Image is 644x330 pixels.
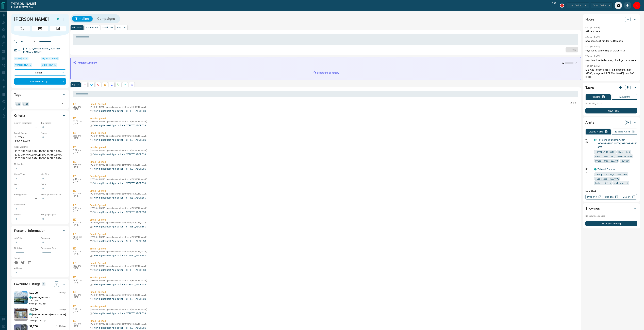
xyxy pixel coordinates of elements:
[90,83,93,86] svg: Lead Browsing Activity
[585,17,594,22] h2: Notes
[29,299,66,302] p: 2 BD | 2 BA
[14,145,66,148] p: Areas Searched:
[29,324,38,328] p: $2,700
[14,247,39,250] p: Birthday:
[41,63,66,68] div: Sun Jul 06 2025
[93,297,146,301] p: Viewing Request Application - [STREET_ADDRESS]
[73,149,85,151] p: 3:01 am
[93,268,146,272] p: Viewing Request Application - [STREET_ADDRESS]
[603,96,604,98] p: 0
[11,291,31,304] img: Favourited listing
[585,190,637,193] p: New Alert:
[117,83,120,86] svg: Requests
[93,196,146,200] p: Viewing Request Application - [STREET_ADDRESS]
[624,2,631,9] div: Mute
[73,120,85,123] p: 12:02 pm
[93,138,146,142] p: Viewing Request Application - [STREET_ADDRESS]
[73,296,85,298] p: [DATE]
[93,167,146,171] p: Viewing Request Application - [STREET_ADDRESS]
[73,123,85,125] p: [DATE]
[93,182,146,185] p: Viewing Request Application - [STREET_ADDRESS]
[585,206,600,211] h2: Showings
[615,2,622,9] div: Audio Settings
[93,210,146,214] p: Viewing Request Application - [STREET_ADDRESS]
[90,131,577,135] p: Email - Opened
[73,250,85,253] p: 3:14 pm
[585,55,600,57] p: 7:54 pm [DATE]
[32,313,66,316] p: [STREET_ADDRESS][PERSON_NAME]
[585,168,592,171] p: Off
[603,194,620,200] a: Condos
[41,237,66,240] p: Company:
[16,102,20,105] span: aug
[552,2,556,9] p: 0:00
[73,60,578,66] div: Activity Summary
[14,281,40,287] h2: Favourite Listings
[585,65,600,67] p: 6:58 pm [DATE]
[90,247,577,250] p: Email - Opened
[97,83,100,86] svg: Calls
[90,305,577,308] p: Email - Opened
[93,326,146,330] p: Viewing Request Application - [STREET_ADDRESS]
[73,265,85,267] p: 1:20 pm
[90,106,577,108] p: [PERSON_NAME] opened an email sent from [PERSON_NAME]
[90,261,577,265] p: Email - Opened
[73,308,85,310] p: 1:19 pm
[585,215,637,218] p: No showings booked
[73,310,85,313] p: [DATE]
[73,236,85,238] p: 12:53 pm
[73,323,85,325] p: 1:19 pm
[72,26,82,29] p: Add Note
[29,313,32,315] div: condos.ca
[90,117,577,120] p: Email - Opened
[90,120,577,123] p: [PERSON_NAME] opened an email sent from [PERSON_NAME]
[29,296,32,299] div: condos.ca
[14,213,39,216] p: Lawyer:
[73,279,85,282] p: 10:15 pm
[633,2,641,9] div: Close
[90,178,577,181] p: [PERSON_NAME] opened an email sent from [PERSON_NAME]
[73,267,85,269] p: [DATE]
[90,279,577,282] p: [PERSON_NAME] opened an email sent from [PERSON_NAME]
[93,109,146,113] p: Viewing Request Application - [STREET_ADDRESS]
[93,153,146,156] p: Viewing Request Application - [STREET_ADDRESS]
[14,111,66,120] div: Criteria
[585,15,637,23] div: Notes
[23,47,61,53] a: [PERSON_NAME][EMAIL_ADDRESS][DOMAIN_NAME]
[90,164,577,166] p: [PERSON_NAME] opened an email sent from [PERSON_NAME]
[73,282,85,284] p: [DATE]
[317,71,339,75] p: generating summary
[41,213,66,216] p: Mortgage Agent:
[32,26,48,31] span: Email
[585,68,637,79] p: Mid Aug to early Sept, 1+1, no parking, max $2700, yonge and [PERSON_NAME], over 800 credit
[93,254,146,257] p: Viewing Request Application - [STREET_ADDRESS]
[102,26,113,29] p: Send Text
[14,148,66,161] p: [GEOGRAPHIC_DATA], [GEOGRAPHIC_DATA], [GEOGRAPHIC_DATA], [GEOGRAPHIC_DATA]-[GEOGRAPHIC_DATA], [GE...
[618,150,630,154] span: Mode: Rent
[595,173,627,176] span: rent price range: 2070,3960
[73,325,85,327] p: [DATE]
[585,171,588,173] svg: Push Notification Only
[569,101,578,104] button: Pin
[73,151,85,154] p: [DATE]
[585,26,600,29] p: 6:52 pm [DATE]
[72,84,75,86] p: All
[585,85,594,90] h2: Tasks
[73,294,85,296] p: 1:19 pm
[585,141,588,144] svg: Email
[585,84,637,92] div: Tasks
[585,204,637,212] div: Showings
[90,160,577,164] p: Email - Opened
[57,18,59,20] div: condos.ca
[595,150,615,154] span: [GEOGRAPHIC_DATA]
[110,83,113,86] svg: Listing Alerts
[41,183,66,186] p: Baths:
[29,302,66,305] p: 800 sqft - 899 sqft
[32,296,50,299] p: [STREET_ADDRESS]
[14,78,66,85] div: Future Follow Up
[90,189,577,193] p: Email - Opened
[73,166,85,168] p: [DATE]
[78,61,97,65] p: Activity Summary
[595,177,619,180] span: size range: 450,1098
[73,238,85,241] p: [DATE]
